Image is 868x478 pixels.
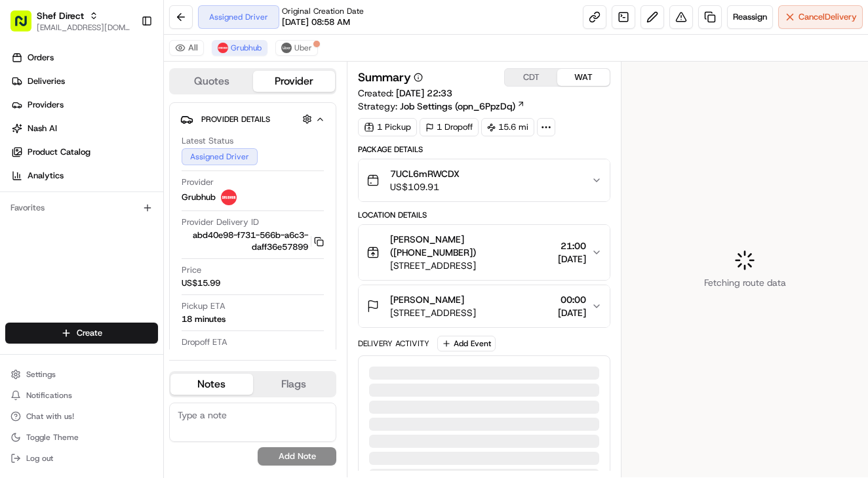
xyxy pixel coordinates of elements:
span: [STREET_ADDRESS] [390,259,553,272]
a: Nash AI [5,118,163,139]
span: Reassign [733,11,767,23]
span: Job Settings (opn_6PpzDq) [400,100,515,113]
div: 1 Dropoff [420,118,479,136]
span: Created: [358,87,452,100]
span: [DATE] 22:33 [396,87,452,99]
a: Analytics [5,165,163,186]
div: Strategy: [358,100,525,113]
span: Chat with us! [26,411,74,422]
span: Settings [26,369,56,380]
a: Job Settings (opn_6PpzDq) [400,100,525,113]
span: Grubhub [182,191,216,203]
button: Shef Direct [37,9,84,22]
span: Log out [26,453,53,464]
span: 7UCL6mRWCDX [390,167,460,180]
a: Deliveries [5,71,163,92]
span: Provider Details [201,114,270,125]
button: WAT [557,69,610,86]
span: [DATE] [558,252,586,266]
span: US$109.91 [390,180,460,193]
button: Log out [5,449,158,468]
span: Deliveries [28,75,65,87]
button: All [169,40,204,56]
button: Notifications [5,386,158,405]
img: 5e692f75ce7d37001a5d71f1 [218,43,228,53]
button: Uber [275,40,318,56]
span: Analytics [28,170,64,182]
button: [EMAIL_ADDRESS][DOMAIN_NAME] [37,22,130,33]
span: [PERSON_NAME] [390,293,464,306]
span: Pickup ETA [182,300,226,312]
button: Notes [170,374,253,395]
span: 00:00 [558,293,586,306]
button: Provider [253,71,336,92]
span: Notifications [26,390,72,401]
button: Toggle Theme [5,428,158,447]
span: [DATE] [558,306,586,319]
div: 1 Pickup [358,118,417,136]
button: [PERSON_NAME] ([PHONE_NUMBER])[STREET_ADDRESS]21:00[DATE] [359,225,610,280]
button: Add Event [437,336,496,351]
span: 21:00 [558,239,586,252]
button: CDT [505,69,557,86]
span: Toggle Theme [26,432,79,443]
button: Settings [5,365,158,384]
span: Grubhub [231,43,262,53]
span: [PERSON_NAME] ([PHONE_NUMBER]) [390,233,553,259]
span: Provider Delivery ID [182,216,259,228]
a: Product Catalog [5,142,163,163]
span: Product Catalog [28,146,90,158]
span: Dropoff ETA [182,336,227,348]
span: [DATE] 08:58 AM [282,16,350,28]
button: [PERSON_NAME][STREET_ADDRESS]00:00[DATE] [359,285,610,327]
button: Shef Direct[EMAIL_ADDRESS][DOMAIN_NAME] [5,5,136,37]
span: US$15.99 [182,277,220,289]
h3: Summary [358,71,411,83]
button: Grubhub [212,40,267,56]
button: Flags [253,374,336,395]
button: CancelDelivery [778,5,863,29]
span: Original Creation Date [282,6,364,16]
button: Provider Details [180,108,325,130]
img: 5e692f75ce7d37001a5d71f1 [221,189,237,205]
span: Fetching route data [704,276,786,289]
span: Provider [182,176,214,188]
div: Favorites [5,197,158,218]
span: Providers [28,99,64,111]
span: Nash AI [28,123,57,134]
span: Uber [294,43,312,53]
button: 7UCL6mRWCDXUS$109.91 [359,159,610,201]
span: Cancel Delivery [799,11,857,23]
span: Price [182,264,201,276]
span: Latest Status [182,135,233,147]
button: Create [5,323,158,344]
button: abd40e98-f731-566b-a6c3-daff36e57899 [182,229,324,253]
span: Orders [28,52,54,64]
div: 15.6 mi [481,118,534,136]
span: Create [77,327,102,339]
div: 18 minutes [182,313,226,325]
div: Location Details [358,210,610,220]
a: Orders [5,47,163,68]
button: Chat with us! [5,407,158,426]
div: Package Details [358,144,610,155]
button: Reassign [727,5,773,29]
img: uber-new-logo.jpeg [281,43,292,53]
span: [STREET_ADDRESS] [390,306,476,319]
div: Delivery Activity [358,338,429,349]
button: Quotes [170,71,253,92]
a: Providers [5,94,163,115]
